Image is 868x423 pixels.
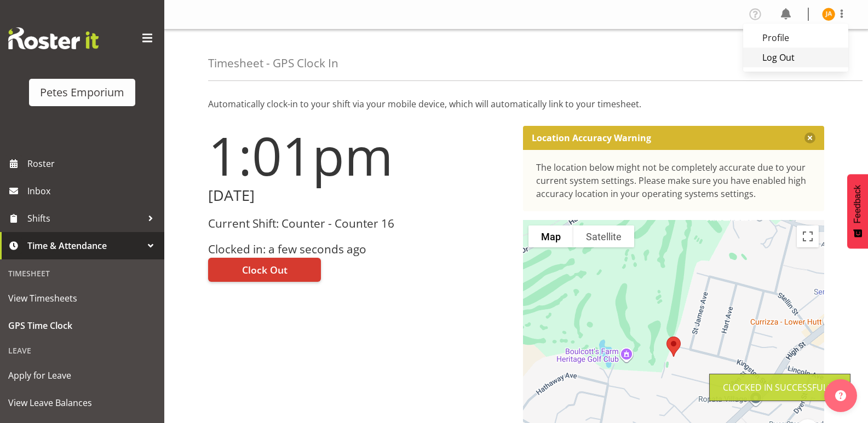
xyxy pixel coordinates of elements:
h1: 1:01pm [208,126,510,185]
span: Clock Out [242,263,288,277]
button: Close message [804,132,815,143]
div: Petes Emporium [40,84,124,101]
div: The location below might not be completely accurate due to your current system settings. Please m... [536,161,812,200]
span: View Timesheets [8,290,156,306]
h2: [DATE] [208,187,510,204]
span: Apply for Leave [8,367,156,384]
button: Toggle fullscreen view [797,225,819,247]
h3: Clocked in: a few seconds ago [208,243,510,256]
img: jeseryl-armstrong10788.jpg [822,8,835,21]
span: Shifts [27,210,142,227]
span: Time & Attendance [27,237,142,254]
div: Clocked in Successfully [723,381,837,394]
span: Roster [27,155,159,172]
a: View Leave Balances [3,389,162,416]
img: help-xxl-2.png [835,390,846,401]
a: Apply for Leave [3,362,162,389]
img: Rosterit website logo [8,27,99,49]
span: View Leave Balances [8,395,156,411]
h3: Current Shift: Counter - Counter 16 [208,217,510,230]
span: GPS Time Clock [8,317,156,334]
div: Leave [3,339,162,362]
a: GPS Time Clock [3,312,162,339]
button: Show street map [528,225,573,247]
button: Feedback - Show survey [847,174,868,248]
p: Automatically clock-in to your shift via your mobile device, which will automatically link to you... [208,97,824,111]
a: View Timesheets [3,285,162,312]
span: Inbox [27,183,159,199]
button: Show satellite imagery [573,225,634,247]
button: Clock Out [208,258,321,282]
div: Timesheet [3,262,162,285]
span: Feedback [853,185,863,223]
h4: Timesheet - GPS Clock In [208,57,338,69]
p: Location Accuracy Warning [532,132,651,143]
a: Profile [743,28,848,48]
a: Log Out [743,48,848,67]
